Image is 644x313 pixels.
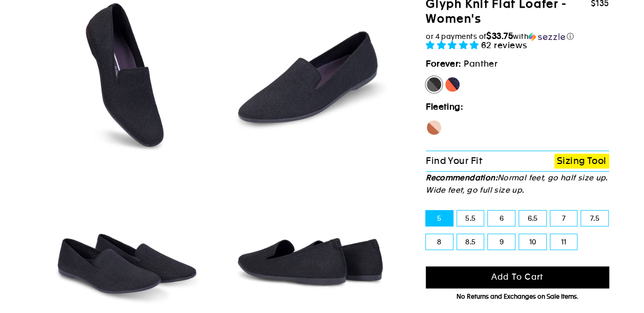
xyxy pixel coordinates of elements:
[550,211,577,226] label: 7
[464,58,497,69] span: Panther
[426,119,442,136] label: Seahorse
[426,173,497,182] strong: Recommendation:
[528,32,565,41] img: Sezzle
[426,155,482,166] span: Find Your Fit
[554,154,609,169] a: Sizing Tool
[426,31,609,41] div: or 4 payments of with
[426,234,453,249] label: 8
[426,101,463,112] strong: Fleeting:
[519,234,546,249] label: 10
[426,172,609,196] p: Normal feet, go half size up. Wide feet, go full size up.
[519,211,546,226] label: 6.5
[426,266,609,288] button: Add to cart
[550,234,577,249] label: 11
[444,76,461,93] label: [PERSON_NAME]
[426,58,462,69] strong: Forever:
[456,293,578,300] span: No Returns and Exchanges on Sale Items.
[457,211,484,226] label: 5.5
[491,272,544,282] span: Add to cart
[481,40,528,50] span: 62 reviews
[486,31,513,41] span: $33.75
[457,234,484,249] label: 8.5
[426,31,609,41] div: or 4 payments of$33.75withSezzle Click to learn more about Sezzle
[426,40,481,50] span: 4.90 stars
[426,211,453,226] label: 5
[488,234,515,249] label: 9
[581,211,608,226] label: 7.5
[426,76,442,93] label: Panther
[488,211,515,226] label: 6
